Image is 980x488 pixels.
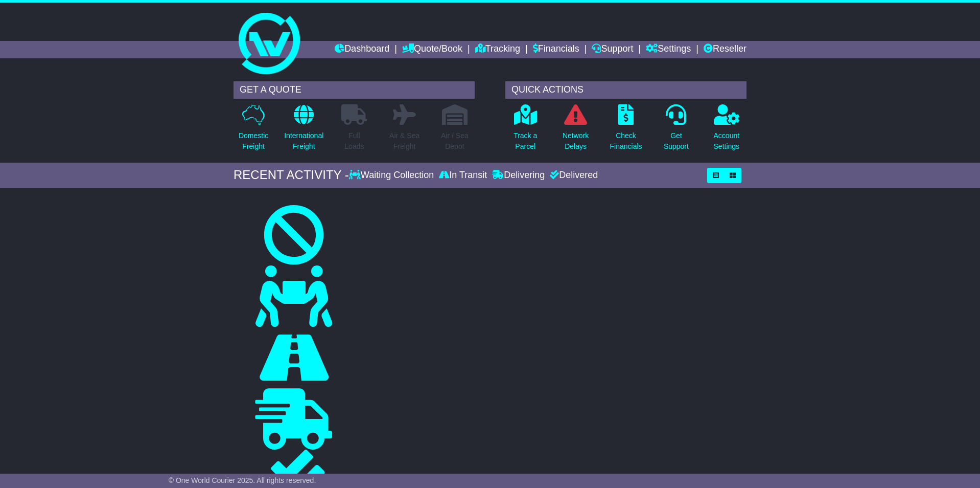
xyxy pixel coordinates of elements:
div: Delivered [547,170,598,181]
div: Waiting Collection [349,170,436,181]
p: Track a Parcel [514,130,537,152]
p: Air & Sea Freight [389,130,419,152]
div: In Transit [436,170,489,181]
a: AccountSettings [713,104,740,158]
a: Quote/Book [402,41,462,58]
a: Reseller [704,41,746,58]
div: QUICK ACTIONS [505,81,746,99]
a: Settings [646,41,691,58]
a: CheckFinancials [610,104,643,158]
p: Domestic Freight [239,130,268,152]
p: Network Delays [563,130,589,152]
p: Account Settings [714,130,740,152]
p: Full Loads [341,130,367,152]
a: Financials [533,41,579,58]
p: International Freight [284,130,323,152]
a: NetworkDelays [562,104,589,158]
div: GET A QUOTE [234,81,475,99]
span: © One World Courier 2025. All rights reserved. [169,476,316,484]
p: Get Support [664,130,689,152]
a: Support [592,41,633,58]
a: GetSupport [663,104,689,158]
a: DomesticFreight [238,104,269,158]
a: Dashboard [335,41,389,58]
div: Delivering [489,170,547,181]
a: Tracking [475,41,520,58]
a: Track aParcel [513,104,538,158]
a: InternationalFreight [284,104,324,158]
p: Air / Sea Depot [441,130,469,152]
div: RECENT ACTIVITY - [234,168,349,183]
p: Check Financials [610,130,642,152]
